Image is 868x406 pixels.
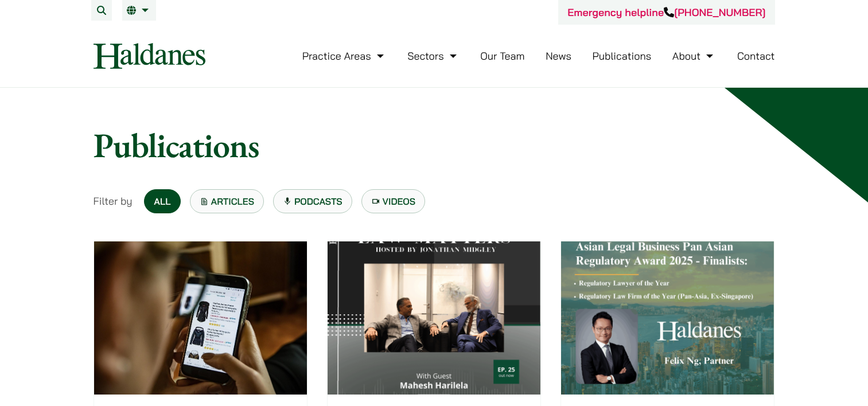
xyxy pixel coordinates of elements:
[94,193,133,209] span: Filter by
[407,49,459,63] a: Sectors
[302,49,387,63] a: Practice Areas
[672,49,716,63] a: About
[94,43,205,69] img: Logo of Haldanes
[144,189,180,213] a: All
[480,49,524,63] a: Our Team
[94,124,775,166] h1: Publications
[190,189,264,213] a: Articles
[737,49,775,63] a: Contact
[273,189,352,213] a: Podcasts
[593,49,652,63] a: Publications
[361,189,426,213] a: Videos
[127,6,151,15] a: EN
[546,49,571,63] a: News
[567,6,765,19] a: Emergency helpline[PHONE_NUMBER]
